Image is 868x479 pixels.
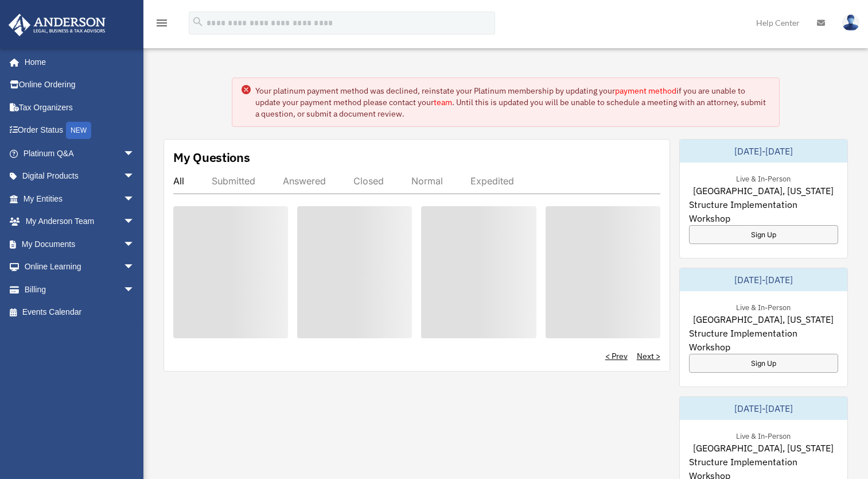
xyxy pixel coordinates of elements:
[123,210,146,234] span: arrow_drop_down
[689,354,838,373] a: Sign Up
[8,165,152,188] a: Digital Productsarrow_drop_down
[8,233,152,256] a: My Documentsarrow_drop_down
[283,175,326,187] div: Answered
[8,96,152,119] a: Tax Organizers
[434,97,452,107] a: team
[8,278,152,301] a: Billingarrow_drop_down
[212,175,255,187] div: Submitted
[689,225,838,244] a: Sign Up
[353,175,384,187] div: Closed
[123,142,146,165] span: arrow_drop_down
[470,175,514,187] div: Expedited
[637,350,660,362] a: Next >
[615,86,676,96] a: payment method
[693,184,834,198] span: [GEOGRAPHIC_DATA], [US_STATE]
[8,119,152,142] a: Order StatusNEW
[8,187,152,210] a: My Entitiesarrow_drop_down
[693,441,834,455] span: [GEOGRAPHIC_DATA], [US_STATE]
[680,140,847,163] div: [DATE]-[DATE]
[155,20,169,30] a: menu
[605,350,628,362] a: < Prev
[123,165,146,188] span: arrow_drop_down
[842,14,859,31] img: User Pic
[155,16,169,30] i: menu
[123,278,146,302] span: arrow_drop_down
[727,429,800,441] div: Live & In-Person
[689,326,838,354] span: Structure Implementation Workshop
[680,268,847,291] div: [DATE]-[DATE]
[123,233,146,256] span: arrow_drop_down
[689,198,838,225] span: Structure Implementation Workshop
[680,397,847,420] div: [DATE]-[DATE]
[727,172,800,184] div: Live & In-Person
[173,149,250,166] div: My Questions
[8,301,152,324] a: Events Calendar
[123,256,146,279] span: arrow_drop_down
[173,175,184,187] div: All
[727,300,800,312] div: Live & In-Person
[8,210,152,233] a: My Anderson Teamarrow_drop_down
[411,175,443,187] div: Normal
[255,85,769,119] div: Your platinum payment method was declined, reinstate your Platinum membership by updating your if...
[5,14,109,36] img: Anderson Advisors Platinum Portal
[192,16,204,28] i: search
[66,122,91,139] div: NEW
[123,187,146,211] span: arrow_drop_down
[8,51,146,74] a: Home
[8,256,152,279] a: Online Learningarrow_drop_down
[8,74,152,96] a: Online Ordering
[693,312,834,326] span: [GEOGRAPHIC_DATA], [US_STATE]
[8,142,152,165] a: Platinum Q&Aarrow_drop_down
